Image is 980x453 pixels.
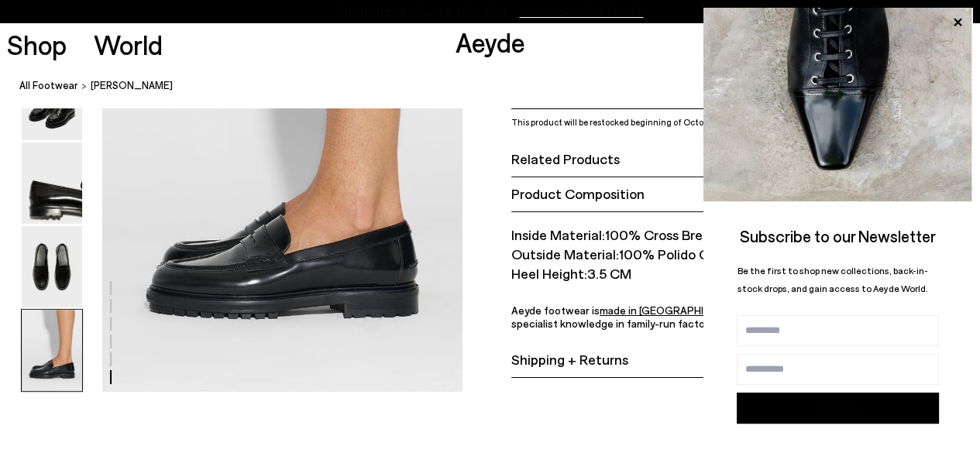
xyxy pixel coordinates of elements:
a: made in [GEOGRAPHIC_DATA] [600,304,751,317]
font: Related Products [511,151,620,168]
font: Shop [7,28,67,60]
font: By subscribing, you agree to our [738,444,848,453]
a: All Footwear [19,77,78,94]
button: Subscribe [737,393,939,424]
font: Heel Height: [511,266,587,283]
font: All Footwear [19,79,78,91]
img: ca3f721fb6ff708a270709c41d776025.jpg [703,8,972,201]
font: Product Composition [511,186,645,203]
font: This product will be restocked beginning of October. [511,118,717,128]
font: 3.5 CM [587,266,631,283]
font: 100% Cross Breed Lamb Leather [605,227,808,244]
font: Be the first to shop new collections, back-in-stock drops, and gain access to Aeyde World. [738,265,928,293]
nav: breadcrumb [19,65,980,108]
font: Subscribe [814,402,861,414]
img: Leon Loafers - Image 6 [22,310,82,391]
font: with generations of leather-specialist knowledge in family-run factories. [511,304,888,330]
a: Terms & Conditions [848,444,914,453]
a: Aeyde [455,26,524,58]
font: 100% Polido Calf Leather [619,246,777,263]
font: Inside Material: [511,227,605,244]
font: Aeyde footwear is [511,304,600,317]
font: Shipping + Returns [511,352,628,369]
a: World [94,31,163,58]
a: Shop [7,31,67,58]
img: Leon Loafers - Image 4 [22,142,82,224]
font: Outside Material: [511,246,619,263]
font: Use Code EXTRA15 [519,2,643,19]
font: [PERSON_NAME] [91,79,173,91]
font: Subscribe to our Newsletter [740,226,936,245]
font: World [94,28,163,60]
img: Leon Loafers - Image 5 [22,226,82,307]
span: Navigate to /collections/ss25-final-sizes [519,5,643,19]
font: Final Sizes | Extra 15% Off [337,2,508,19]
